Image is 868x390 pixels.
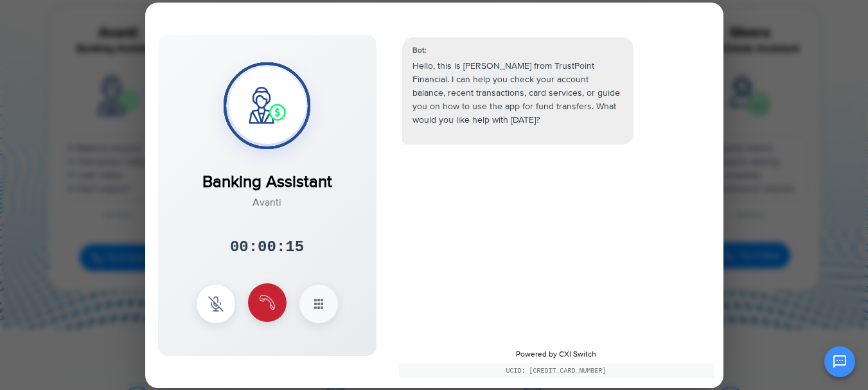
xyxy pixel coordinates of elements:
[399,364,714,378] div: UCID: [CREDIT_CARD_NUMBER]
[412,59,623,127] p: Hello, this is [PERSON_NAME] from TrustPoint Financial. I can help you check your account balance...
[260,295,275,310] img: end Icon
[824,346,855,377] button: Open chat
[412,45,623,57] div: Bot:
[389,339,723,388] div: Powered by CXI Switch
[202,195,332,210] div: Avanti
[208,296,224,312] img: mute Icon
[202,157,332,195] div: Banking Assistant
[230,236,304,259] div: 00:00:15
